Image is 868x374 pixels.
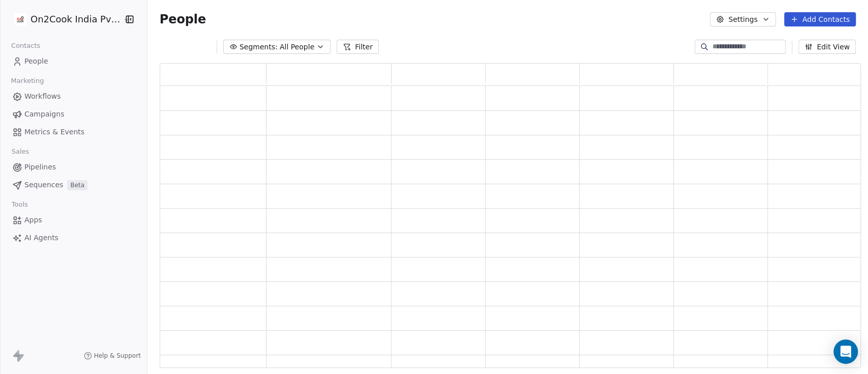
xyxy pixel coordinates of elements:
span: Sequences [24,180,63,190]
a: Pipelines [8,159,139,176]
span: Apps [24,215,42,225]
div: Open Intercom Messenger [833,339,858,364]
span: Workflows [24,91,61,102]
span: Metrics & Events [24,127,84,137]
a: Campaigns [8,106,139,123]
span: Contacts [7,38,45,53]
span: Beta [67,180,87,190]
span: Sales [7,144,34,159]
span: Marketing [7,73,48,89]
span: People [24,56,48,67]
a: Workflows [8,88,139,105]
span: Segments: [240,42,278,52]
button: Settings [710,12,775,26]
a: AI Agents [8,229,139,246]
span: Pipelines [24,162,56,172]
button: Add Contacts [784,12,856,26]
span: AI Agents [24,233,58,243]
span: On2Cook India Pvt. Ltd. [31,13,121,26]
a: Metrics & Events [8,124,139,140]
div: grid [160,86,862,368]
a: Help & Support [84,352,141,360]
span: Help & Support [94,352,141,360]
span: People [160,12,206,27]
span: Tools [7,197,32,212]
a: SequencesBeta [8,177,139,193]
button: Edit View [798,40,856,54]
img: on2cook%20logo-04%20copy.jpg [14,13,26,25]
button: Filter [337,40,379,54]
button: On2Cook India Pvt. Ltd. [12,11,116,28]
a: People [8,53,139,70]
a: Apps [8,212,139,228]
span: All People [280,42,314,52]
span: Campaigns [24,109,64,120]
